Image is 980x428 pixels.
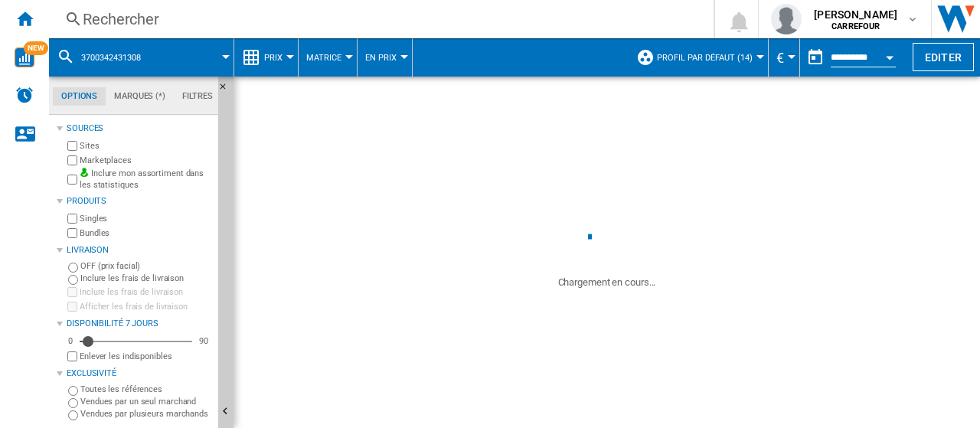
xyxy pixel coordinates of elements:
[67,302,77,312] input: Afficher les frais de livraison
[68,398,78,408] input: Vendues par un seul marchand
[306,38,349,77] button: Matrice
[67,155,77,165] input: Marketplaces
[80,351,212,362] label: Enlever les indisponibles
[80,408,212,420] label: Vendues par plusieurs marchands
[67,141,77,151] input: Sites
[67,351,77,361] input: Afficher les frais de livraison
[24,41,48,55] span: NEW
[264,53,283,63] span: Prix
[15,47,34,67] img: wise-card.svg
[242,38,290,77] div: Prix
[64,335,77,347] div: 0
[80,260,212,272] label: OFF (prix facial)
[771,4,802,34] img: profile.jpg
[83,8,674,30] div: Rechercher
[80,155,212,166] label: Marketplaces
[67,318,212,330] div: Disponibilité 7 Jours
[80,384,212,395] label: Toutes les références
[80,168,212,191] label: Inclure mon assortiment dans les statistiques
[174,87,221,106] md-tab-item: Filtres
[776,50,784,66] span: €
[814,7,897,22] span: [PERSON_NAME]
[67,170,77,189] input: Inclure mon assortiment dans les statistiques
[67,228,77,238] input: Bundles
[831,21,880,31] b: CARREFOUR
[558,276,656,288] ng-transclude: Chargement en cours...
[776,38,792,77] button: €
[67,287,77,297] input: Inclure les frais de livraison
[15,86,34,104] img: alerts-logo.svg
[68,410,78,420] input: Vendues par plusieurs marchands
[80,334,192,349] md-slider: Disponibilité
[80,140,212,152] label: Sites
[769,38,800,77] md-menu: Currency
[657,38,760,77] button: Profil par défaut (14)
[80,168,89,177] img: mysite-bg-18x18.png
[80,227,212,239] label: Bundles
[913,43,974,71] button: Editer
[657,53,753,63] span: Profil par défaut (14)
[67,195,212,207] div: Produits
[81,53,141,63] span: 3700342431308
[636,38,760,77] div: Profil par défaut (14)
[80,301,212,312] label: Afficher les frais de livraison
[218,77,237,104] button: Masquer
[67,123,212,135] div: Sources
[80,286,212,298] label: Inclure les frais de livraison
[80,273,212,284] label: Inclure les frais de livraison
[57,38,226,77] div: 3700342431308
[106,87,174,106] md-tab-item: Marques (*)
[195,335,212,347] div: 90
[68,263,78,273] input: OFF (prix facial)
[365,53,397,63] span: En Prix
[365,38,404,77] button: En Prix
[80,213,212,224] label: Singles
[306,53,341,63] span: Matrice
[800,42,831,73] button: md-calendar
[876,41,903,69] button: Open calendar
[81,38,156,77] button: 3700342431308
[67,368,212,380] div: Exclusivité
[67,244,212,256] div: Livraison
[67,214,77,224] input: Singles
[68,275,78,285] input: Inclure les frais de livraison
[53,87,106,106] md-tab-item: Options
[68,386,78,396] input: Toutes les références
[264,38,290,77] button: Prix
[80,396,212,407] label: Vendues par un seul marchand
